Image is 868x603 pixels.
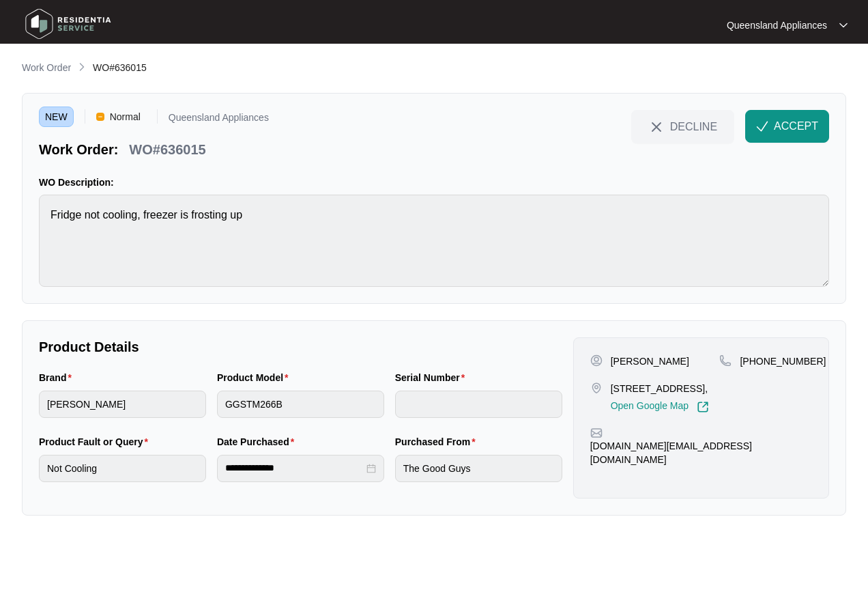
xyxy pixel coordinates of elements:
[19,61,74,76] a: Work Order
[39,371,77,384] label: Brand
[104,107,146,127] span: Normal
[756,120,768,132] img: check-Icon
[39,455,206,482] input: Product Fault or Query
[76,61,87,72] img: chevron-right
[39,195,829,287] textarea: Fridge not cooling, freezer is frosting up
[590,439,812,466] p: [DOMAIN_NAME][EMAIL_ADDRESS][DOMAIN_NAME]
[217,435,300,449] label: Date Purchased
[225,461,364,475] input: Date Purchased
[217,391,384,418] input: Product Model
[839,22,848,29] img: dropdown arrow
[774,118,818,135] span: ACCEPT
[39,337,562,356] p: Product Details
[740,354,826,368] p: [PHONE_NUMBER]
[697,401,709,413] img: Link-External
[93,62,147,73] span: WO#636015
[39,107,74,127] span: NEW
[395,455,562,482] input: Purchased From
[631,110,734,143] button: close-IconDECLINE
[727,18,827,32] p: Queensland Appliances
[590,382,603,394] img: map-pin
[590,354,603,367] img: user-pin
[39,140,118,159] p: Work Order:
[745,110,829,143] button: check-IconACCEPT
[20,3,116,44] img: residentia service logo
[39,435,154,449] label: Product Fault or Query
[719,354,732,367] img: map-pin
[217,371,294,384] label: Product Model
[96,113,104,121] img: Vercel Logo
[611,401,709,413] a: Open Google Map
[395,435,481,449] label: Purchased From
[590,427,603,439] img: map-pin
[169,113,269,127] p: Queensland Appliances
[611,382,709,395] p: [STREET_ADDRESS],
[129,140,205,159] p: WO#636015
[395,391,562,418] input: Serial Number
[395,371,470,384] label: Serial Number
[39,391,206,418] input: Brand
[670,119,717,134] span: DECLINE
[39,176,829,189] p: WO Description:
[22,61,71,74] p: Work Order
[648,119,665,135] img: close-Icon
[611,354,689,368] p: [PERSON_NAME]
